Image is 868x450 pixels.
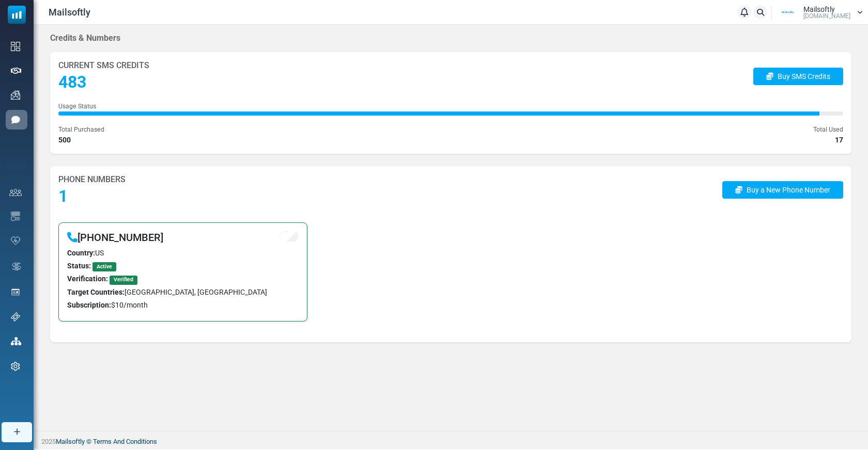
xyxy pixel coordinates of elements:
[67,300,299,311] p: $10/month
[67,248,299,259] p: US
[722,181,843,199] a: Buy a New Phone Number
[835,135,843,146] span: 17
[803,13,850,19] span: [DOMAIN_NAME]
[8,6,26,24] img: mailsoftly_icon_blue_white.svg
[11,312,20,322] img: support-icon.svg
[58,72,149,92] h2: 483
[58,103,96,110] small: Usage Status
[58,186,126,206] h2: 1
[11,90,20,100] img: campaigns-icon.png
[110,276,137,285] span: Verified
[92,262,116,271] span: Active
[813,126,843,133] small: Total Used
[67,231,163,244] div: [PHONE_NUMBER]
[11,362,20,371] img: settings-icon.svg
[67,262,91,270] strong: Status:
[11,261,22,272] img: workflow.svg
[93,438,157,445] span: translation missing: en.layouts.footer.terms_and_conditions
[775,5,863,20] a: User Logo Mailsoftly [DOMAIN_NAME]
[49,5,90,19] span: Mailsoftly
[67,275,108,283] strong: Verification:
[67,249,95,257] strong: Country:
[803,6,835,13] span: Mailsoftly
[50,33,120,43] h5: Credits & Numbers
[753,68,843,85] a: Buy SMS Credits
[11,212,20,221] img: email-templates-icon.svg
[58,174,126,184] h6: Phone Numbers
[9,189,22,196] img: contacts-icon.svg
[93,438,157,445] a: Terms And Conditions
[67,301,111,309] strong: Subscription:
[56,438,91,445] a: Mailsoftly ©
[58,126,104,133] small: Total Purchased
[11,42,20,51] img: dashboard-icon.svg
[58,60,149,70] h6: Current SMS Credits
[67,287,299,298] p: [GEOGRAPHIC_DATA], [GEOGRAPHIC_DATA]
[11,115,20,124] img: sms-icon-active.png
[11,287,20,297] img: landing_pages.svg
[58,135,71,146] span: 500
[775,5,801,20] img: User Logo
[34,431,868,449] footer: 2025
[11,236,20,245] img: domain-health-icon.svg
[67,288,125,296] strong: Target Countries:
